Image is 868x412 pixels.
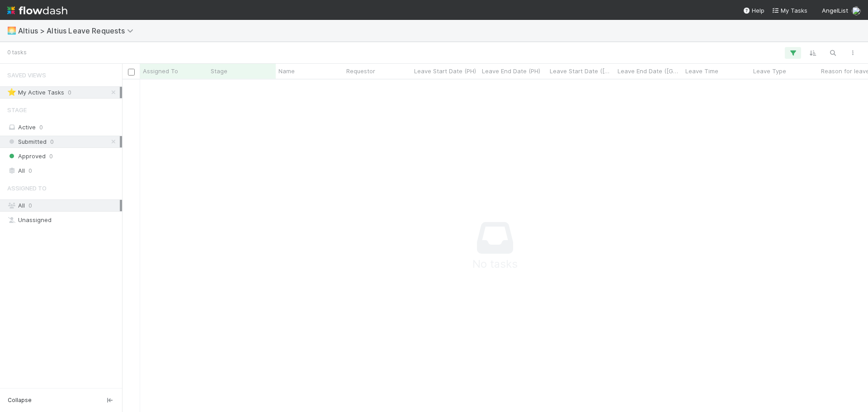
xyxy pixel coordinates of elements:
span: Assigned To [7,179,47,197]
div: All [7,165,120,176]
span: Approved [7,151,46,162]
img: avatar_28c6a484-83f6-4d9b-aa3b-1410a709a33e.png [852,6,861,15]
span: Name [278,66,295,76]
span: Leave Type [753,66,786,76]
span: My Tasks [772,7,807,14]
input: Toggle All Rows Selected [128,69,135,76]
span: 0 [68,87,71,98]
img: logo-inverted-e16ddd16eac7371096b0.svg [7,3,67,18]
span: 0 [49,151,53,162]
span: Saved Views [7,66,46,84]
div: My Active Tasks [7,87,64,98]
span: Submitted [7,136,47,147]
span: Altius > Altius Leave Requests [18,26,138,35]
div: Help [743,6,764,15]
span: Stage [211,66,227,76]
span: Leave Start Date (PH) [414,66,476,76]
span: Leave Time [685,66,718,76]
div: Unassigned [7,214,120,226]
div: All [7,200,120,211]
span: 0 [28,165,32,176]
span: Leave Start Date ([GEOGRAPHIC_DATA]) [550,66,613,76]
span: 0 [28,202,32,209]
span: Leave End Date ([GEOGRAPHIC_DATA]) [618,66,680,76]
div: Active [7,122,120,133]
span: Assigned To [143,66,178,76]
span: Leave End Date (PH) [482,66,540,76]
span: AngelList [822,7,848,14]
span: Stage [7,101,27,119]
span: 0 [39,123,43,131]
span: ⭐ [7,88,16,96]
span: 🌅 [7,27,16,34]
small: 0 tasks [7,48,27,57]
span: Collapse [8,396,32,404]
span: Requestor [346,66,375,76]
span: 0 [50,136,54,147]
a: My Tasks [772,6,807,15]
